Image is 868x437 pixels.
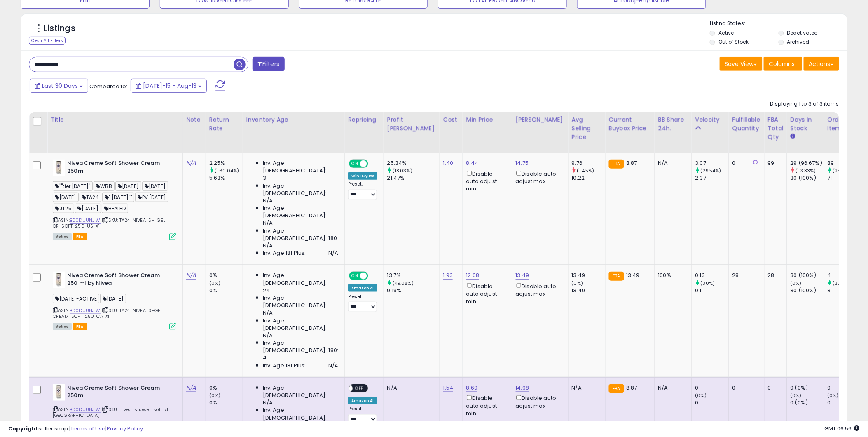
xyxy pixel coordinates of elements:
div: 0 [695,399,729,406]
small: FBA [609,272,624,281]
span: 4 [263,354,267,362]
div: 0 [768,384,781,392]
button: Save View [720,57,763,71]
small: (-3.33%) [796,167,816,174]
a: N/A [186,159,196,167]
small: (-60.04%) [215,167,239,174]
span: Inv. Age [DEMOGRAPHIC_DATA]: [263,317,338,332]
span: ON [350,160,360,167]
div: Disable auto adjust max [516,169,562,185]
div: 0% [209,272,243,279]
span: 2025-09-13 06:56 GMT [825,425,860,432]
a: 14.75 [516,159,529,167]
span: ""tier [DATE]" [53,181,93,191]
span: Inv. Age [DEMOGRAPHIC_DATA]-180: [263,227,338,242]
div: 13.49 [572,287,605,294]
div: Title [51,115,179,124]
div: 89 [828,160,861,167]
span: All listings currently available for purchase on Amazon [53,233,72,240]
span: Inv. Age [DEMOGRAPHIC_DATA]: [263,204,338,219]
small: (25.35%) [833,167,854,174]
div: 30 (100%) [791,174,824,182]
span: [DATE]-ACTIVE [53,294,99,303]
small: (29.54%) [701,167,721,174]
button: Last 30 Days [30,79,88,93]
div: Profit [PERSON_NAME] [387,115,436,133]
a: 13.49 [516,271,529,280]
div: Days In Stock [791,115,821,133]
div: 0.1 [695,287,729,294]
div: 2.37 [695,174,729,182]
a: 8.60 [466,384,478,392]
img: 31jy8h4RSkL._SL40_.jpg [53,384,65,401]
div: Note [186,115,202,124]
div: N/A [658,160,686,167]
small: (-4.5%) [577,167,594,174]
div: 28 [768,272,781,279]
div: 29 (96.67%) [791,160,824,167]
span: N/A [263,197,273,204]
div: 10.22 [572,174,605,182]
div: Min Price [466,115,509,124]
small: (0%) [209,280,221,287]
div: ASIN: [53,272,176,329]
small: Days In Stock. [791,133,795,140]
div: 3 [828,287,861,294]
span: N/A [263,219,273,227]
label: Deactivated [787,29,818,36]
span: FBA [73,233,87,240]
span: Inv. Age [DEMOGRAPHIC_DATA]-180: [263,339,338,354]
span: N/A [263,242,273,249]
div: Repricing [348,115,380,124]
small: FBA [609,384,624,393]
label: Archived [787,38,810,45]
span: Inv. Age [DEMOGRAPHIC_DATA]: [263,294,338,309]
span: OFF [367,160,380,167]
span: 8.87 [626,384,637,392]
div: Current Buybox Price [609,115,651,133]
a: 1.40 [443,159,454,167]
div: 71 [828,174,861,182]
div: N/A [572,384,599,392]
div: 0% [209,399,243,406]
span: Compared to: [89,82,127,90]
div: Cost [443,115,459,124]
span: Columns [769,60,795,68]
small: (0%) [791,392,802,399]
div: 25.34% [387,160,440,167]
div: Preset: [348,294,377,312]
a: 1.93 [443,271,453,280]
div: Disable auto adjust min [466,282,506,305]
b: Nivea Creme Soft Shower Cream 250ml [67,160,167,177]
div: 0 (0%) [791,384,824,392]
span: [DATE] [100,294,126,303]
div: 0.13 [695,272,729,279]
span: TA24 [80,193,101,202]
span: Inv. Age 181 Plus: [263,249,306,257]
div: 0% [209,287,243,294]
div: 100% [658,272,686,279]
h5: Listings [44,23,75,34]
div: 13.7% [387,272,440,279]
div: 28 [732,272,758,279]
span: WBB [94,181,115,191]
div: Velocity [695,115,725,124]
div: N/A [387,384,433,392]
div: Disable auto adjust min [466,394,506,417]
span: [DATE] [53,193,79,202]
div: ASIN: [53,384,176,428]
span: Inv. Age [DEMOGRAPHIC_DATA]: [263,182,338,197]
a: Terms of Use [70,425,105,432]
span: 3 [263,174,266,182]
div: 3.07 [695,160,729,167]
div: 0 [732,160,758,167]
div: FBA Total Qty [768,115,784,141]
small: (33.33%) [833,280,854,287]
div: 0 [732,384,758,392]
div: Fulfillable Quantity [732,115,761,133]
a: B00DUUNJIW [70,307,101,314]
a: N/A [186,271,196,280]
strong: Copyright [8,425,38,432]
label: Out of Stock [718,38,749,45]
small: (30%) [701,280,715,287]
